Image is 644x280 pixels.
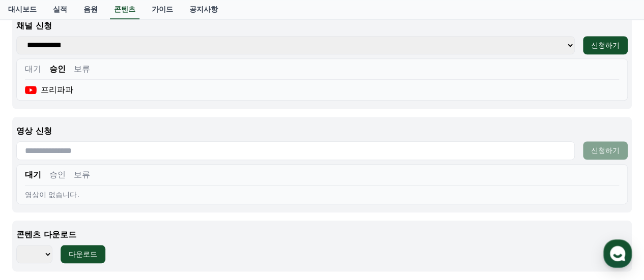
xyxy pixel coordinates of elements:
[3,196,67,221] a: 홈
[16,20,628,32] p: 채널 신청
[16,229,628,241] p: 콘텐츠 다운로드
[69,249,97,259] div: 다운로드
[67,196,131,221] a: 대화
[25,63,41,75] button: 대기
[131,196,195,221] a: 설정
[25,84,73,96] div: 프리파파
[74,169,90,181] button: 보류
[583,36,628,54] button: 신청하기
[32,211,38,219] span: 홈
[49,169,66,181] button: 승인
[74,63,90,75] button: 보류
[591,145,620,155] div: 신청하기
[583,141,628,160] button: 신청하기
[25,169,41,181] button: 대기
[25,190,619,200] div: 영상이 없습니다.
[61,245,105,263] button: 다운로드
[16,125,628,137] p: 영상 신청
[157,211,170,219] span: 설정
[591,40,620,50] div: 신청하기
[49,63,66,75] button: 승인
[93,211,105,220] span: 대화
